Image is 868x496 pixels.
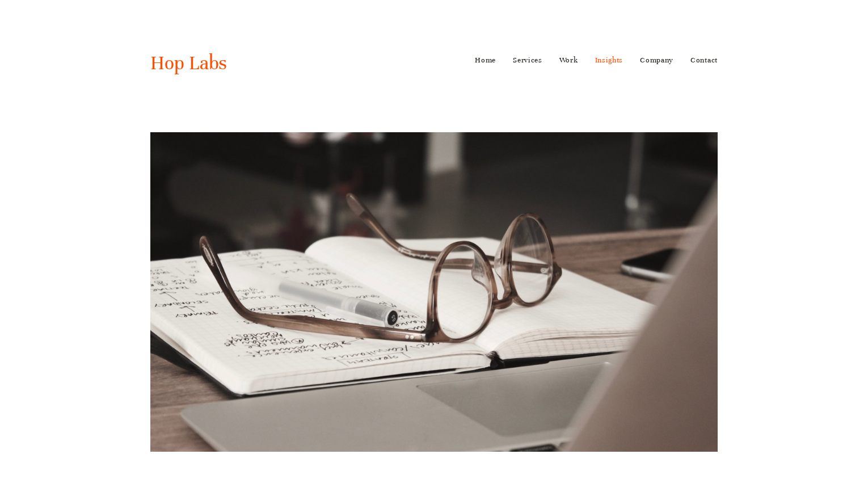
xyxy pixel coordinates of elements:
a: Hop Labs [150,51,227,75]
a: Services [513,51,542,69]
a: Home [475,51,496,69]
a: Company [640,51,673,69]
a: Insights [595,51,623,69]
img: unsplash-image-3mt71MKGjQ0.jpg [150,132,718,451]
a: Contact [690,51,718,69]
a: Work [559,51,578,69]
